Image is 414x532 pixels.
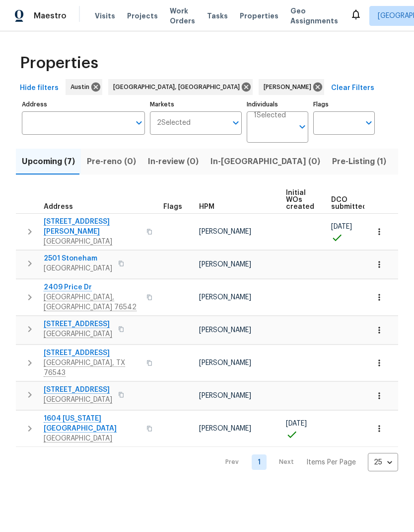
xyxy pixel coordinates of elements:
[16,79,63,97] button: Hide filters
[170,6,195,26] span: Work Orders
[199,327,251,334] span: [PERSON_NAME]
[199,359,251,366] span: [PERSON_NAME]
[150,101,242,107] label: Markets
[199,392,251,399] span: [PERSON_NAME]
[132,116,146,130] button: Open
[20,82,59,94] span: Hide filters
[163,203,182,210] span: Flags
[108,79,253,95] div: [GEOGRAPHIC_DATA], [GEOGRAPHIC_DATA]
[22,101,145,107] label: Address
[70,82,93,92] span: Austin
[20,58,98,68] span: Properties
[264,82,315,92] span: [PERSON_NAME]
[306,457,356,467] p: Items Per Page
[157,119,191,127] span: 2 Selected
[247,101,308,107] label: Individuals
[286,420,307,427] span: [DATE]
[229,116,243,130] button: Open
[199,294,251,301] span: [PERSON_NAME]
[290,6,338,26] span: Geo Assignments
[44,254,112,264] span: 2501 Stoneham
[216,453,398,471] nav: Pagination Navigation
[199,261,251,268] span: [PERSON_NAME]
[113,82,244,92] span: [GEOGRAPHIC_DATA], [GEOGRAPHIC_DATA]
[199,203,214,210] span: HPM
[368,449,398,475] div: 25
[95,11,115,21] span: Visits
[240,11,278,21] span: Properties
[34,11,67,21] span: Maestro
[259,79,324,95] div: [PERSON_NAME]
[199,228,251,235] span: [PERSON_NAME]
[66,79,102,95] div: Austin
[207,12,228,19] span: Tasks
[331,223,352,230] span: [DATE]
[210,155,320,169] span: In-[GEOGRAPHIC_DATA] (0)
[295,120,309,134] button: Open
[87,155,136,169] span: Pre-reno (0)
[22,155,75,169] span: Upcoming (7)
[331,196,367,210] span: DCO submitted
[331,82,374,94] span: Clear Filters
[254,111,286,120] span: 1 Selected
[127,11,158,21] span: Projects
[199,425,251,432] span: [PERSON_NAME]
[327,79,378,97] button: Clear Filters
[286,189,314,210] span: Initial WOs created
[362,116,376,130] button: Open
[252,454,267,470] a: Goto page 1
[313,101,375,107] label: Flags
[44,264,112,273] span: [GEOGRAPHIC_DATA]
[148,155,199,169] span: In-review (0)
[332,155,386,169] span: Pre-Listing (1)
[44,203,73,210] span: Address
